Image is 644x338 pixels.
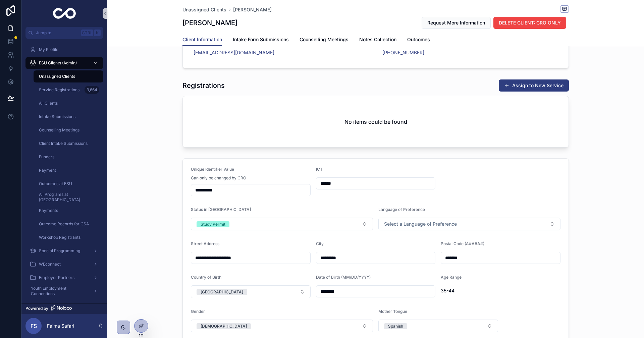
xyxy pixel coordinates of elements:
span: Client Information [182,36,222,43]
span: Payment [39,168,56,173]
span: WEconnect [39,262,61,267]
button: Select Button [378,320,498,332]
span: City [316,241,324,246]
a: Employer Partners [25,272,103,284]
button: Jump to...CtrlK [25,27,103,39]
span: Can only be changed by CRO [191,175,246,181]
a: Counselling Meetings [300,34,348,47]
button: Select Button [378,218,560,230]
h2: No items could be found [344,118,407,126]
a: WEconnect [25,258,103,270]
div: 3,664 [85,86,99,94]
span: Select a Language of Preference [384,221,457,227]
span: 35-44 [441,287,560,294]
button: DELETE CLIENT: CRO ONLY [493,17,566,29]
span: Street Address [191,241,219,246]
a: Notes Collection [359,34,396,47]
span: My Profile [39,47,58,52]
span: Youth Employment Connections [31,286,88,296]
a: Unassigned Clients [34,70,103,82]
span: Intake Form Submissions [233,36,289,43]
div: scrollable content [21,39,107,303]
a: Outcome Records for CSA [34,218,103,230]
a: Outcomes [407,34,430,47]
a: ESU Clients (Admin) [25,57,103,69]
a: Client Information [182,34,222,46]
a: All Programs at [GEOGRAPHIC_DATA] [34,191,103,203]
span: All Clients [39,101,58,106]
span: Mother Tongue [378,309,407,314]
div: Spanish [388,323,403,329]
span: Outcomes [407,36,430,43]
span: Powered by [25,306,48,311]
button: Select Button [191,320,373,332]
span: Outcomes at ESU [39,181,72,186]
h1: Registrations [182,81,225,90]
a: My Profile [25,44,103,56]
span: Date of Birth (MM/DD/YYYY) [316,275,371,280]
span: ICT [316,167,323,172]
span: Service Registrations [39,87,79,93]
span: Request More Information [427,19,485,26]
a: Payments [34,205,103,217]
span: Postal Code (A#A#A#) [441,241,484,246]
a: Intake Submissions [34,111,103,123]
a: [EMAIL_ADDRESS][DOMAIN_NAME] [194,49,274,56]
a: Client Intake Submissions [34,137,103,150]
span: All Programs at [GEOGRAPHIC_DATA] [39,192,97,203]
span: DELETE CLIENT: CRO ONLY [499,19,561,26]
span: Unique Identifier Value [191,167,234,172]
span: Unassigned Clients [39,74,75,79]
a: All Clients [34,97,103,109]
a: Funders [34,151,103,163]
span: Jump to... [36,30,78,36]
a: Workshop Registrants [34,231,103,243]
span: Workshop Registrants [39,235,80,240]
div: [GEOGRAPHIC_DATA] [201,289,243,295]
span: Counselling Meetings [300,36,348,43]
img: App logo [53,8,76,19]
span: K [95,30,100,36]
span: ESU Clients (Admin) [39,60,77,66]
div: [DEMOGRAPHIC_DATA] [201,323,247,329]
span: Age Range [441,275,462,280]
a: Special Programming [25,245,103,257]
span: Funders [39,154,54,160]
span: Counselling Meetings [39,127,79,133]
span: FS [31,322,37,330]
span: Status in [GEOGRAPHIC_DATA] [191,207,251,212]
span: Country of Birth [191,275,221,280]
a: [PERSON_NAME] [233,6,272,13]
button: Assign to New Service [499,79,569,92]
a: Youth Employment Connections [25,285,103,297]
a: Outcomes at ESU [34,178,103,190]
span: Payments [39,208,58,213]
span: Employer Partners [39,275,74,280]
button: Select Button [191,285,311,298]
span: Gender [191,309,205,314]
h1: [PERSON_NAME] [182,18,237,27]
p: Faima Safari [47,323,74,329]
span: Intake Submissions [39,114,75,119]
button: Select Button [191,218,373,230]
a: [PHONE_NUMBER] [382,49,424,56]
a: Intake Form Submissions [233,34,289,47]
a: Service Registrations3,664 [34,84,103,96]
a: Payment [34,164,103,176]
span: Client Intake Submissions [39,141,88,146]
a: Powered by [21,303,107,314]
span: Special Programming [39,248,80,253]
span: Ctrl [81,30,93,36]
span: Outcome Records for CSA [39,221,89,227]
div: Study Permit [201,221,225,227]
a: Counselling Meetings [34,124,103,136]
button: Request More Information [422,17,491,29]
span: Language of Preference [378,207,425,212]
a: Unassigned Clients [182,6,226,13]
span: Notes Collection [359,36,396,43]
